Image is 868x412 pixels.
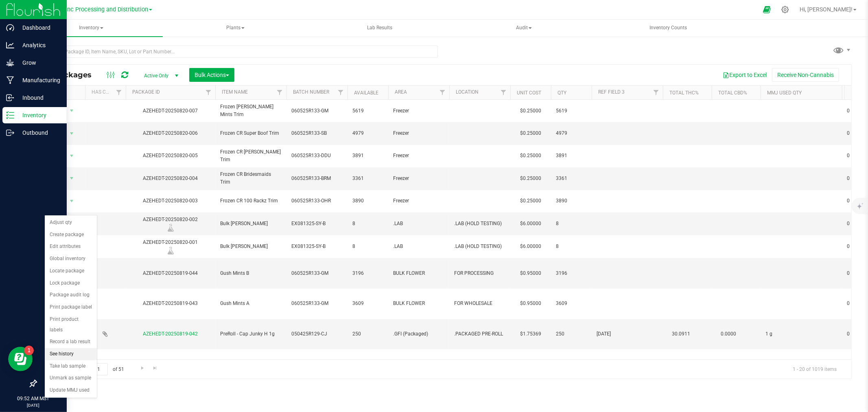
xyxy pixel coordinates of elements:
[143,331,198,337] a: AZEHEDT-20250819-042
[136,363,148,374] a: Go to the next page
[800,6,853,13] span: Hi, [PERSON_NAME]!
[6,41,14,49] inline-svg: Analytics
[112,85,126,99] a: Filter
[14,40,63,50] p: Analytics
[352,300,383,307] span: 3609
[352,129,383,137] span: 4979
[454,220,505,228] span: .LAB (HOLD TESTING)
[45,289,97,301] li: Package audit log
[4,395,63,402] p: 09:52 AM MST
[6,76,14,84] inline-svg: Manufacturing
[291,243,343,250] span: EX081325-SY-B
[6,24,14,32] inline-svg: Dashboard
[556,152,587,160] span: 3891
[556,197,587,205] span: 3890
[293,89,329,95] a: Batch Number
[8,347,33,371] iframe: Resource center
[70,363,131,376] span: Page of 51
[220,243,282,250] span: Bulk [PERSON_NAME]
[454,243,505,250] span: .LAB (HOLD TESTING)
[452,20,595,37] a: Audit
[93,363,108,376] input: 1
[352,175,383,182] span: 3361
[456,89,479,95] a: Location
[291,175,343,182] span: 060525R133-BRM
[291,270,343,277] span: 060525R133-GM
[220,148,282,164] span: Frozen CR [PERSON_NAME] Trim
[393,197,444,205] span: Freezer
[220,300,282,307] span: Gush Mints A
[67,128,77,139] span: select
[42,70,100,79] span: All Packages
[291,330,343,338] span: 050425R129-CJ
[517,90,541,96] a: Unit Cost
[220,103,282,118] span: Frozen [PERSON_NAME] Mints Trim
[352,220,383,228] span: 8
[125,270,216,277] div: AZEHEDT-20250819-044
[67,105,77,116] span: select
[510,100,551,122] td: $0.25000
[718,90,747,96] a: Total CBD%
[454,270,505,277] span: FOR PROCESSING
[510,289,551,319] td: $0.95000
[125,246,216,254] div: Lab Sample
[222,89,248,95] a: Item Name
[14,75,63,85] p: Manufacturing
[67,195,77,207] span: select
[67,150,77,162] span: select
[393,270,444,277] span: BULK FLOWER
[786,363,843,375] span: 1 - 20 of 1019 items
[393,300,444,307] span: BULK FLOWER
[556,300,587,307] span: 3609
[24,6,148,13] span: Globe Farmacy Inc Processing and Distribution
[164,20,306,36] span: Plants
[510,258,551,289] td: $0.95000
[125,239,216,254] div: AZEHEDT-20250820-001
[510,213,551,235] td: $6.00000
[220,171,282,186] span: Frozen CR Bridesmaids Trim
[454,330,505,338] span: .PACKAGED PRE-ROLL
[668,358,694,370] span: 30.0911
[352,152,383,160] span: 3891
[556,129,587,137] span: 4979
[436,85,449,99] a: Filter
[393,175,444,182] span: Freezer
[45,217,97,229] li: Adjust qty
[220,270,282,277] span: Gush Mints B
[758,2,776,18] span: Open Ecommerce Menu
[291,152,343,160] span: 060525R133-DDU
[556,175,587,182] span: 3361
[132,89,160,95] a: Package ID
[453,20,595,36] span: Audit
[20,20,163,37] span: Inventory
[220,220,282,228] span: Bulk [PERSON_NAME]
[308,20,451,37] a: Lab Results
[393,107,444,115] span: Freezer
[510,167,551,190] td: $0.25000
[510,235,551,258] td: $6.00000
[393,330,444,338] span: .GFI (Packaged)
[14,58,63,68] p: Grow
[510,349,551,380] td: $1.75369
[6,94,14,102] inline-svg: Inbound
[67,173,77,184] span: select
[45,384,97,397] li: Update MMJ used
[354,90,378,96] a: Available
[497,85,510,99] a: Filter
[195,72,229,78] span: Bulk Actions
[510,145,551,167] td: $0.25000
[202,85,215,99] a: Filter
[638,24,698,31] span: Inventory Counts
[352,270,383,277] span: 3196
[767,90,802,96] a: MMJ Used Qty
[510,190,551,213] td: $0.25000
[291,107,343,115] span: 060525R133-GM
[649,85,663,99] a: Filter
[597,330,658,338] span: [DATE]
[125,216,216,232] div: AZEHEDT-20250820-002
[291,300,343,307] span: 060525R133-GM
[356,24,403,31] span: Lab Results
[125,129,216,137] div: AZEHEDT-20250820-006
[717,328,740,340] span: 0.0000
